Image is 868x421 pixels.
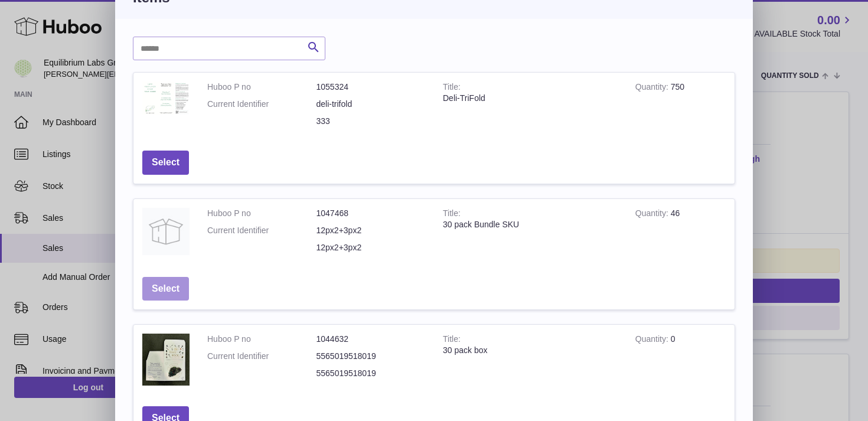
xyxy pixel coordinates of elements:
dd: 333 [316,116,426,127]
button: Select [142,277,189,301]
strong: Title [443,82,461,94]
strong: Quantity [635,82,671,94]
dd: 1047468 [316,208,426,219]
img: 30 pack box [142,334,190,385]
dt: Current Identifier [207,225,316,236]
dt: Huboo P no [207,208,316,219]
dt: Huboo P no [207,334,316,345]
td: 750 [626,73,735,142]
strong: Quantity [635,334,671,347]
dd: 12px2+3px2 [316,242,426,253]
dd: 5565019518019 [316,368,426,379]
dt: Current Identifier [207,99,316,110]
strong: Quantity [635,208,671,221]
td: 0 [626,325,735,397]
dd: 12px2+3px2 [316,225,426,236]
img: 30 pack Bundle SKU [142,208,190,255]
dd: 5565019518019 [316,351,426,362]
dd: 1044632 [316,334,426,345]
dd: 1055324 [316,81,426,93]
dd: deli-trifold [316,99,426,110]
div: 30 pack Bundle SKU [443,219,618,230]
dt: Current Identifier [207,351,316,362]
strong: Title [443,334,461,347]
div: Deli-TriFold [443,93,618,104]
td: 46 [626,199,735,268]
div: 30 pack box [443,345,618,356]
button: Select [142,151,189,175]
img: Deli-TriFold [142,81,190,115]
strong: Title [443,208,461,221]
dt: Huboo P no [207,81,316,93]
